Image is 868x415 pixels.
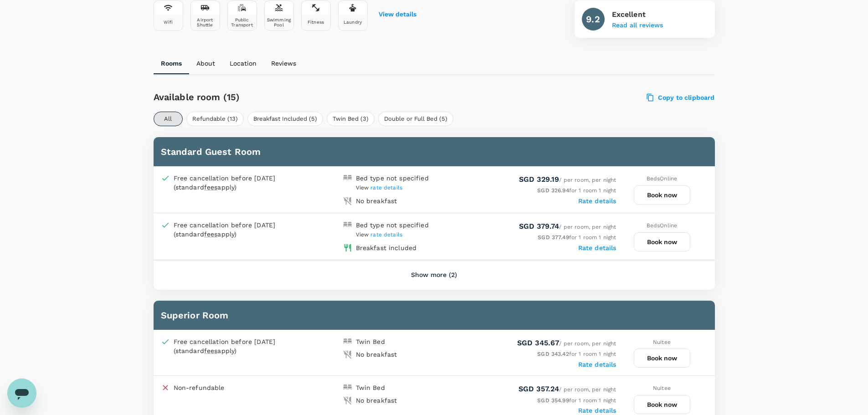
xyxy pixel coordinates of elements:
span: SGD 329.19 [519,175,560,184]
div: Twin Bed [356,383,385,392]
p: Reviews [271,59,296,68]
span: Nuitee [653,339,671,345]
span: SGD 354.99 [537,397,569,404]
div: Fitness [308,20,324,25]
div: Swimming Pool [267,17,292,27]
span: for 1 room 1 night [538,234,616,241]
span: rate details [370,184,402,191]
div: Free cancellation before [DATE] (standard apply) [174,337,297,355]
div: Bed type not specified [356,174,429,183]
span: BedsOnline [647,222,678,229]
button: Read all reviews [612,22,663,29]
button: All [154,112,183,126]
button: View details [379,11,416,18]
span: Nuitee [653,385,671,391]
span: fees [204,184,218,191]
label: Rate details [578,244,616,251]
button: Book now [634,348,690,368]
span: for 1 room 1 night [537,351,616,357]
h6: Standard Guest Room [161,144,708,159]
button: Show more (2) [398,264,470,286]
label: Copy to clipboard [647,93,715,102]
span: for 1 room 1 night [537,187,616,194]
span: fees [204,231,218,238]
span: SGD 326.94 [537,187,569,194]
span: SGD 343.42 [537,351,569,357]
div: Bed type not specified [356,220,429,230]
div: Laundry [344,20,362,25]
button: Refundable (13) [186,112,244,126]
h6: Available room (15) [154,90,479,104]
button: Twin Bed (3) [327,112,375,126]
img: double-bed-icon [343,337,352,346]
span: / per room, per night [517,340,616,347]
iframe: Button to launch messaging window [7,379,36,408]
span: BedsOnline [647,175,678,182]
span: SGD 357.24 [519,384,560,393]
button: Double or Full Bed (5) [378,112,453,126]
div: Twin Bed [356,337,385,346]
span: View [356,184,403,191]
h6: Superior Room [161,308,708,323]
span: SGD 379.74 [519,222,560,231]
h6: 9.2 [586,12,600,26]
div: No breakfast [356,396,397,405]
div: Breakfast included [356,243,417,252]
p: Rooms [161,59,182,68]
span: SGD 345.67 [517,338,560,347]
p: Non-refundable [174,383,225,392]
span: SGD 377.49 [538,234,569,241]
div: Public Transport [230,17,255,27]
img: double-bed-icon [343,220,352,230]
span: fees [204,347,218,354]
span: rate details [370,231,402,238]
p: Excellent [612,9,663,20]
button: Book now [634,395,690,414]
label: Rate details [578,361,616,368]
label: Rate details [578,407,616,414]
span: / per room, per night [519,177,616,183]
button: Book now [634,185,690,205]
span: for 1 room 1 night [537,397,616,404]
div: Free cancellation before [DATE] (standard apply) [174,174,297,192]
p: About [196,59,215,68]
div: No breakfast [356,196,397,205]
img: double-bed-icon [343,383,352,392]
div: No breakfast [356,350,397,359]
p: Location [230,59,257,68]
span: View [356,231,403,238]
div: Free cancellation before [DATE] (standard apply) [174,220,297,239]
label: Rate details [578,197,616,205]
img: double-bed-icon [343,174,352,183]
span: / per room, per night [519,224,616,230]
div: Wifi [164,20,173,25]
button: Book now [634,232,690,251]
span: / per room, per night [519,386,616,393]
div: Airport Shuttle [193,17,218,27]
button: Breakfast Included (5) [247,112,323,126]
